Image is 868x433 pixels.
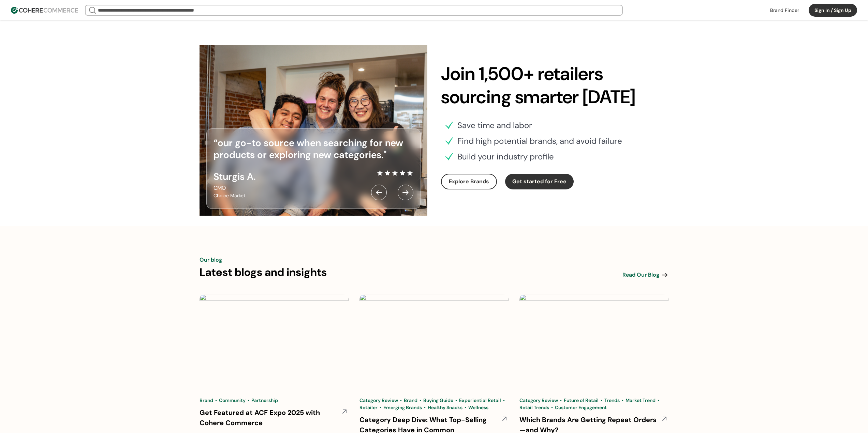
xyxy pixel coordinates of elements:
[622,271,659,279] span: Read Our Blog
[214,192,255,199] div: Choice Market
[11,7,78,14] img: Cohere Logo
[441,62,669,108] h2: Join 1,500+ retailers sourcing smarter [DATE]
[505,174,574,189] button: Get started for Free
[457,119,532,132] div: Save time and labor
[200,264,327,280] h2: Latest blogs and insights
[214,170,255,184] div: Sturgis A.
[809,4,857,17] button: Sign In / Sign Up
[214,137,403,161] span: “our go-to source when searching for new products or exploring new categories."
[214,184,255,192] div: CMO
[457,135,622,147] div: Find high potential brands, and avoid failure
[622,271,669,279] a: Read Our Blog
[200,256,222,264] a: Our blog
[441,174,497,189] button: Explore Brands
[457,151,554,163] div: Build your industry profile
